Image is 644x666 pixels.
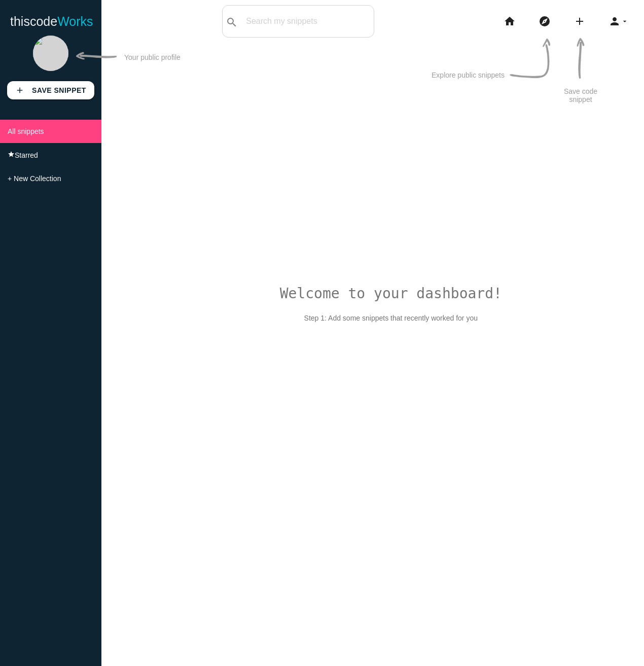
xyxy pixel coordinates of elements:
[510,38,550,79] img: curv-arrow.svg
[609,5,621,38] i: person
[8,151,15,158] i: star
[539,5,551,38] i: explore
[8,174,61,183] span: + New Collection
[504,5,516,38] i: home
[432,71,505,79] p: Explore public snippets
[15,81,24,99] i: add
[32,86,86,94] b: Save Snippet
[7,81,94,99] a: addSave Snippet
[8,127,44,135] span: All snippets
[223,6,241,37] button: search
[621,5,629,38] i: arrow_drop_down
[560,38,601,79] img: str-arrow.svg
[241,11,374,32] input: Search my snippets
[124,53,181,69] p: Your public profile
[574,5,586,38] i: add
[560,87,601,103] p: Save code snippet
[10,5,93,38] a: thiscodeWorks
[57,14,93,28] span: Works
[226,6,238,39] i: search
[15,151,38,159] span: Starred
[33,36,68,71] img: d250a4e7b328a99beb371bfca1cf8f0d
[76,36,117,76] img: str-arrow.svg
